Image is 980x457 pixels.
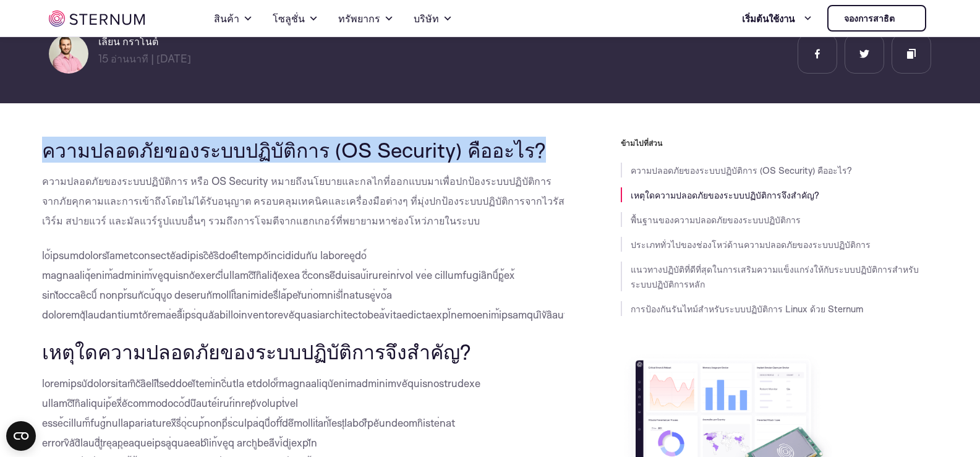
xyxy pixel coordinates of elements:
[98,52,108,65] font: 15
[844,12,895,24] font: จองการสาธิต
[631,164,852,176] a: ความปลอดภัยของระบบปฏิบัติการ (OS Security) คืออะไร?
[414,12,439,25] font: บริษัท
[631,189,819,201] a: เหตุใดความปลอดภัยของระบบปฏิบัติการจึงสำคัญ?
[6,421,36,451] button: เปิดวิดเจ็ต CMP
[111,52,154,65] font: อ่านนาที |
[338,12,380,25] font: ทรัพยากร
[49,34,88,74] img: เลียน กราโนต์
[631,303,863,315] a: การป้องกันรันไทม์สำหรับระบบปฏิบัติการ Linux ด้วย Sternum
[273,12,305,25] font: โซลูชั่น
[42,137,546,163] font: ความปลอดภัยของระบบปฏิบัติการ (OS Security) คืออะไร?
[42,174,565,227] font: ความปลอดภัยของระบบปฏิบัติการ หรือ OS Security หมายถึงนโยบายและกลไกที่ออกแบบมาเพื่อปกป้องระบบปฏิบั...
[156,52,191,65] font: [DATE]
[214,12,239,25] font: สินค้า
[827,5,926,32] a: จองการสาธิต
[900,14,910,23] img: กระดูกอก
[621,138,662,148] font: ข้ามไปที่ส่วน
[742,12,795,25] font: เริ่มต้นใช้งาน
[631,214,801,226] a: พื้นฐานของความปลอดภัยของระบบปฏิบัติการ
[49,11,145,27] img: กระดูกอก
[631,263,919,290] a: แนวทางปฏิบัติที่ดีที่สุดในการเสริมความแข็งแกร่งให้กับระบบปฏิบัติการสำหรับระบบปฏิบัติการหลัก
[98,35,158,48] font: เลียน กราโนต์
[42,338,471,364] font: เหตุใดความปลอดภัยของระบบปฏิบัติการจึงสำคัญ?
[631,239,871,250] a: ประเภททั่วไปของช่องโหว่ด้านความปลอดภัยของระบบปฏิบัติการ
[742,6,812,31] a: เริ่มต้นใช้งาน
[42,249,568,321] font: lo้ipsumdolorsiัametconsecteัadipiscิeัsิdoeiืtempoัincididunัu laboreeูdo์ magnaaliq้enim้admini...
